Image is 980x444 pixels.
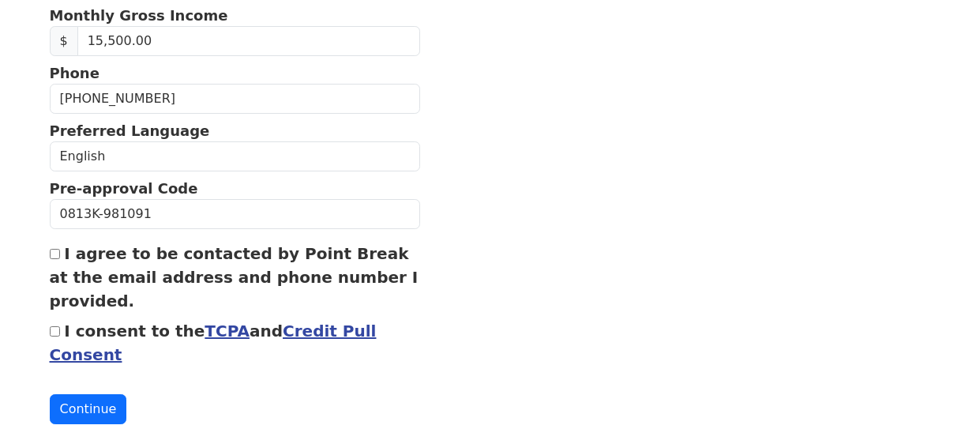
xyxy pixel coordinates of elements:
[77,26,420,56] input: 0.00
[50,244,419,310] label: I agree to be contacted by Point Break at the email address and phone number I provided.
[50,180,198,197] strong: Pre-approval Code
[50,84,421,114] input: Phone
[50,394,127,424] button: Continue
[50,26,78,56] span: $
[50,199,421,229] input: Pre-approval Code
[50,5,421,26] p: Monthly Gross Income
[50,122,210,139] strong: Preferred Language
[50,322,377,364] label: I consent to the and
[50,65,100,81] strong: Phone
[205,322,250,341] a: TCPA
